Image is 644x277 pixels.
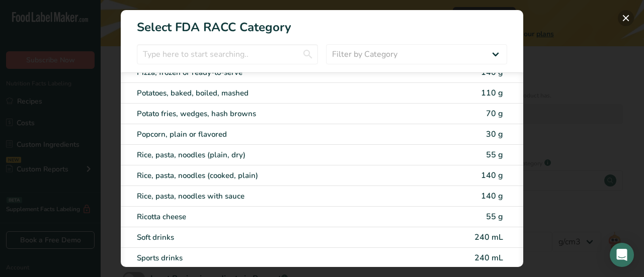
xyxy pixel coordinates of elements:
[137,232,423,243] div: Soft drinks
[137,211,423,223] div: Ricotta cheese
[486,211,503,222] span: 55 g
[137,191,423,202] div: Rice, pasta, noodles with sauce
[610,243,634,267] div: Open Intercom Messenger
[137,149,423,161] div: Rice, pasta, noodles (plain, dry)
[137,170,423,181] div: Rice, pasta, noodles (cooked, plain)
[486,149,503,160] span: 55 g
[474,252,503,263] span: 240 mL
[474,232,503,243] span: 240 mL
[481,170,503,181] span: 140 g
[137,129,423,140] div: Popcorn, plain or flavored
[481,191,503,202] span: 140 g
[481,87,503,99] span: 110 g
[137,252,423,264] div: Sports drinks
[486,108,503,119] span: 70 g
[121,10,523,36] h1: Select FDA RACC Category
[486,129,503,140] span: 30 g
[137,108,423,120] div: Potato fries, wedges, hash browns
[137,44,318,64] input: Type here to start searching..
[137,87,423,99] div: Potatoes, baked, boiled, mashed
